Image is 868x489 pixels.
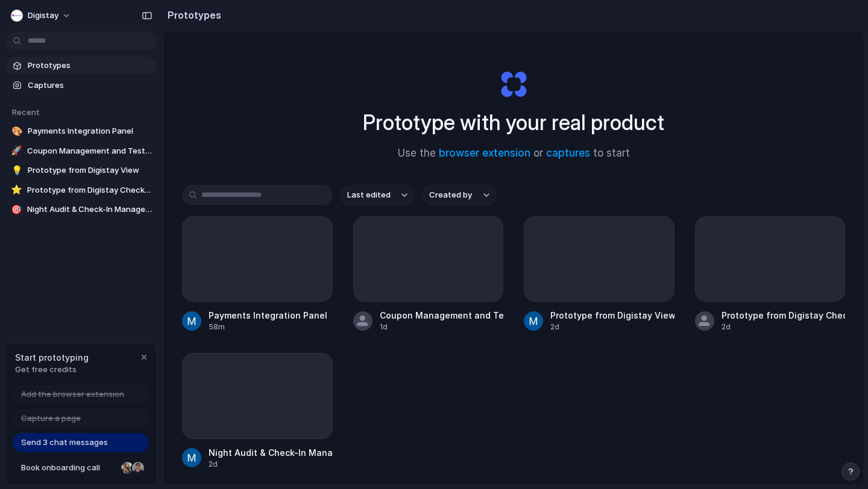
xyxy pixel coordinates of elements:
[12,107,40,117] span: Recent
[131,461,145,475] div: Christian Iacullo
[363,107,664,139] h1: Prototype with your real product
[722,309,846,322] div: Prototype from Digistay Check-ins v2
[209,446,333,459] div: Night Audit & Check-In Management
[163,8,221,22] h2: Prototypes
[6,6,77,25] button: Digistay
[6,142,157,160] a: 🚀Coupon Management and Testing Interface
[546,147,590,159] a: captures
[182,353,333,469] a: Night Audit & Check-In Management2d
[422,185,497,205] button: Created by
[11,204,22,216] div: 🎯
[524,216,675,332] a: Prototype from Digistay View2d
[15,351,89,364] span: Start prototyping
[11,164,23,176] div: 💡
[28,164,152,176] span: Prototype from Digistay View
[11,184,22,196] div: ⭐
[28,60,152,72] span: Prototypes
[209,309,327,322] div: Payments Integration Panel
[13,458,149,478] a: Book onboarding call
[28,125,152,137] span: Payments Integration Panel
[6,57,157,75] a: Prototypes
[398,146,630,161] span: Use the or to start
[27,204,152,216] span: Night Audit & Check-In Management
[722,322,846,332] div: 2d
[6,161,157,179] a: 💡Prototype from Digistay View
[21,413,81,425] span: Capture a page
[209,322,327,332] div: 58m
[695,216,846,332] a: Prototype from Digistay Check-ins v22d
[21,388,124,400] span: Add the browser extension
[6,181,157,199] a: ⭐Prototype from Digistay Check-ins v2
[28,10,58,22] span: Digistay
[21,437,108,449] span: Send 3 chat messages
[380,309,504,322] div: Coupon Management and Testing Interface
[340,185,415,205] button: Last edited
[6,201,157,219] a: 🎯Night Audit & Check-In Management
[380,322,504,332] div: 1d
[439,147,530,159] a: browser extension
[11,145,22,157] div: 🚀
[429,189,472,201] span: Created by
[15,364,89,376] span: Get free credits
[550,322,675,332] div: 2d
[27,184,152,196] span: Prototype from Digistay Check-ins v2
[182,216,333,332] a: Payments Integration Panel58m
[120,461,134,475] div: Nicole Kubica
[21,462,116,474] span: Book onboarding call
[6,76,157,95] a: Captures
[353,216,504,332] a: Coupon Management and Testing Interface1d
[6,122,157,140] a: 🎨Payments Integration Panel
[347,189,391,201] span: Last edited
[27,145,152,157] span: Coupon Management and Testing Interface
[550,309,675,322] div: Prototype from Digistay View
[209,459,333,470] div: 2d
[11,125,23,137] div: 🎨
[28,79,152,92] span: Captures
